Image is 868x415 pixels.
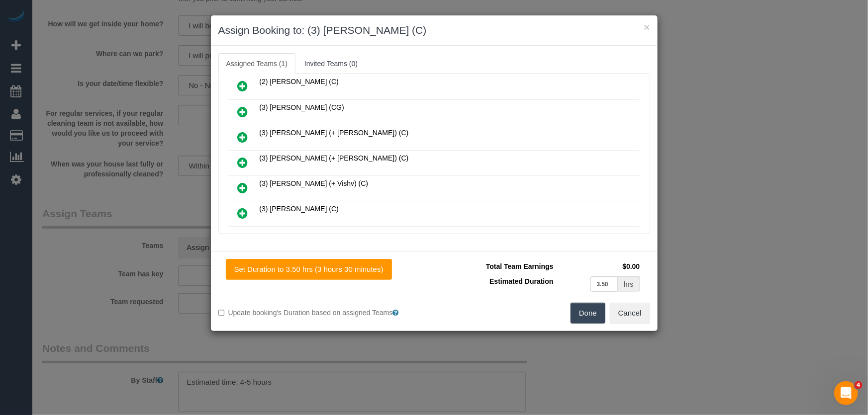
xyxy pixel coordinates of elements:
a: Invited Teams (0) [296,53,366,74]
button: × [644,22,650,32]
td: Total Team Earnings [442,259,556,274]
span: Estimated Duration [489,277,553,285]
iframe: Intercom live chat [834,381,858,405]
span: (3) [PERSON_NAME] (+ [PERSON_NAME]) (C) [260,154,409,162]
input: Update booking's Duration based on assigned Teams [218,310,225,316]
button: Done [571,303,605,324]
button: Cancel [610,303,650,324]
a: Assigned Teams (1) [218,53,295,74]
span: (3) [PERSON_NAME] (+ [PERSON_NAME]) (C) [260,129,409,137]
span: (3) [PERSON_NAME] (+ Vishv) (C) [260,179,369,187]
div: hrs [618,276,640,292]
td: $0.00 [556,259,643,274]
button: Set Duration to 3.50 hrs (3 hours 30 minutes) [226,259,392,280]
span: (3) [PERSON_NAME] (C) [260,205,339,213]
span: (3) [PERSON_NAME] (CG) [260,103,344,111]
h3: Assign Booking to: (3) [PERSON_NAME] (C) [218,23,650,38]
label: Update booking's Duration based on assigned Teams [218,308,427,318]
span: 4 [855,381,863,389]
span: (2) [PERSON_NAME] (C) [260,78,339,85]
